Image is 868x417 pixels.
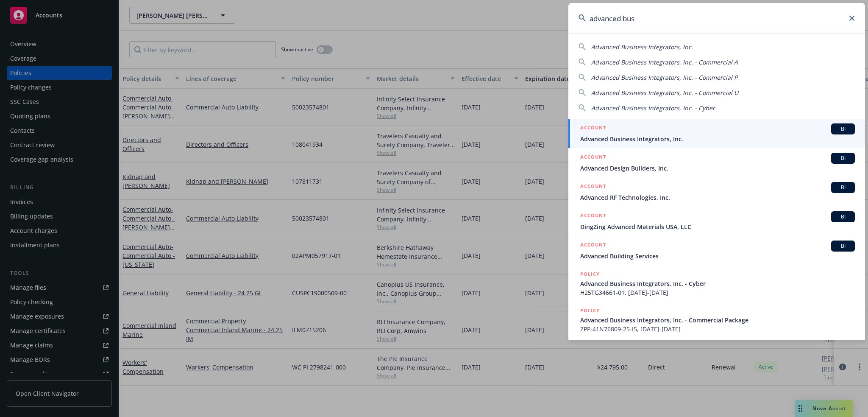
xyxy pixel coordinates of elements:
[568,148,865,177] a: ACCOUNTBIAdvanced Design Builders, Inc.
[835,125,851,133] span: BI
[568,3,865,34] input: Search...
[580,222,855,231] span: DingZing Advanced Materials USA, LLC
[580,316,855,325] span: Advanced Business Integrators, Inc. - Commercial Package
[591,58,738,66] span: Advanced Business Integrators, Inc. - Commercial A
[591,104,715,112] span: Advanced Business Integrators, Inc. - Cyber
[835,213,851,221] span: BI
[835,242,851,250] span: BI
[580,306,600,315] h5: POLICY
[580,193,855,202] span: Advanced RF Technologies, Inc.
[835,184,851,191] span: BI
[580,134,855,143] span: Advanced Business Integrators, Inc.
[591,43,693,51] span: Advanced Business Integrators, Inc.
[580,325,855,333] span: ZPP-41N76809-25-I5, [DATE]-[DATE]
[568,177,865,207] a: ACCOUNTBIAdvanced RF Technologies, Inc.
[568,265,865,302] a: POLICYAdvanced Business Integrators, Inc. - CyberH25TG34661-01, [DATE]-[DATE]
[591,89,738,97] span: Advanced Business Integrators, Inc. - Commercial U
[580,252,855,260] span: Advanced Building Services
[835,154,851,162] span: BI
[580,279,855,288] span: Advanced Business Integrators, Inc. - Cyber
[580,153,606,163] h5: ACCOUNT
[580,270,600,278] h5: POLICY
[580,123,606,134] h5: ACCOUNT
[568,302,865,338] a: POLICYAdvanced Business Integrators, Inc. - Commercial PackageZPP-41N76809-25-I5, [DATE]-[DATE]
[580,211,606,221] h5: ACCOUNT
[568,119,865,148] a: ACCOUNTBIAdvanced Business Integrators, Inc.
[568,236,865,265] a: ACCOUNTBIAdvanced Building Services
[580,241,606,251] h5: ACCOUNT
[591,73,737,81] span: Advanced Business Integrators, Inc. - Commercial P
[568,207,865,236] a: ACCOUNTBIDingZing Advanced Materials USA, LLC
[580,182,606,192] h5: ACCOUNT
[580,288,855,297] span: H25TG34661-01, [DATE]-[DATE]
[580,164,855,173] span: Advanced Design Builders, Inc.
